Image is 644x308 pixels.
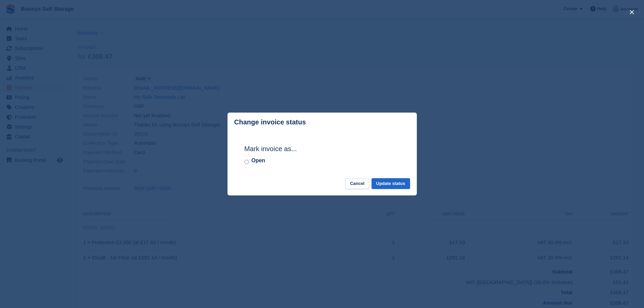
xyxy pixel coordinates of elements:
[626,7,637,18] button: close
[345,178,369,189] button: Cancel
[234,118,306,126] p: Change invoice status
[244,144,400,154] h2: Mark invoice as...
[252,157,265,165] label: Open
[372,178,410,189] button: Update status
